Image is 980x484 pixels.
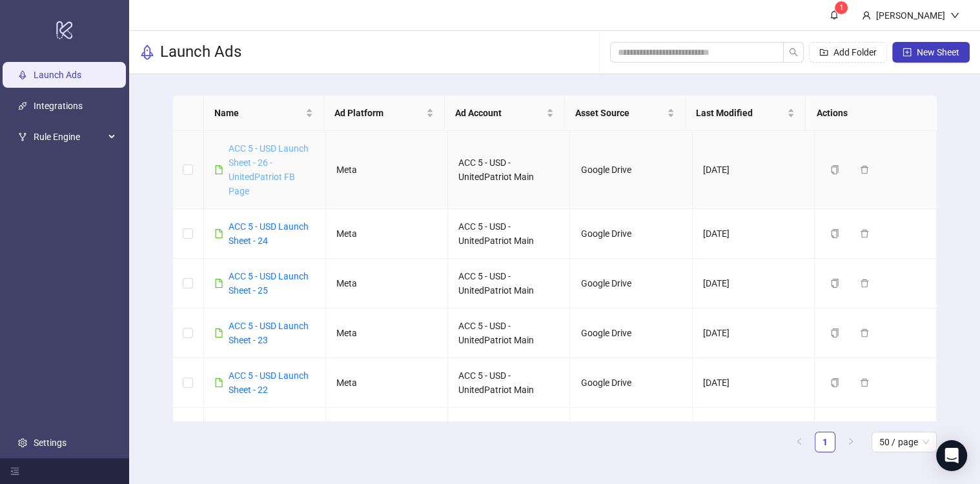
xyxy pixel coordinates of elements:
[789,432,810,452] li: Previous Page
[795,438,803,445] span: left
[326,209,448,259] td: Meta
[815,432,835,452] a: 1
[696,106,785,120] span: Last Modified
[204,96,325,131] th: Name
[18,132,27,141] span: fork
[455,106,544,120] span: Ad Account
[229,420,309,445] a: ACC 5 - USD Launch Sheet - 21
[324,96,445,131] th: Ad Platform
[835,1,848,14] sup: 1
[34,438,66,448] a: Settings
[214,229,223,238] span: file
[575,106,664,120] span: Asset Source
[214,279,223,288] span: file
[34,124,105,150] span: Rule Engine
[34,101,83,111] a: Integrations
[326,358,448,408] td: Meta
[448,408,570,458] td: ACC 5 - USD - UnitedPatriot Main
[841,432,861,452] li: Next Page
[860,328,869,338] span: delete
[229,271,309,296] a: ACC 5 - USD Launch Sheet - 25
[448,358,570,408] td: ACC 5 - USD - UnitedPatriot Main
[860,378,869,387] span: delete
[445,96,566,131] th: Ad Account
[214,328,223,338] span: file
[830,165,839,174] span: copy
[693,259,815,308] td: [DATE]
[570,209,692,259] td: Google Drive
[229,143,309,196] a: ACC 5 - USD Launch Sheet - 26 - UnitedPatriot FB Page
[862,11,871,20] span: user
[830,378,839,387] span: copy
[160,42,241,63] h3: Launch Ads
[809,42,887,63] button: Add Folder
[229,221,309,246] a: ACC 5 - USD Launch Sheet - 24
[326,259,448,308] td: Meta
[936,440,967,471] div: Open Intercom Messenger
[693,408,815,458] td: [DATE]
[214,106,303,120] span: Name
[334,106,424,120] span: Ad Platform
[830,10,839,19] span: bell
[847,438,855,445] span: right
[860,229,869,238] span: delete
[693,131,815,209] td: [DATE]
[879,432,929,452] span: 50 / page
[229,370,309,395] a: ACC 5 - USD Launch Sheet - 22
[830,279,839,288] span: copy
[448,259,570,308] td: ACC 5 - USD - UnitedPatriot Main
[686,96,806,131] th: Last Modified
[833,47,877,57] span: Add Folder
[448,209,570,259] td: ACC 5 - USD - UnitedPatriot Main
[693,209,815,259] td: [DATE]
[570,259,692,308] td: Google Drive
[815,432,835,452] li: 1
[34,70,81,80] a: Launch Ads
[872,432,937,452] div: Page Size
[565,96,686,131] th: Asset Source
[10,467,19,476] span: menu-fold
[448,308,570,358] td: ACC 5 - USD - UnitedPatriot Main
[693,308,815,358] td: [DATE]
[693,358,815,408] td: [DATE]
[570,308,692,358] td: Google Drive
[326,408,448,458] td: Meta
[830,229,839,238] span: copy
[326,308,448,358] td: Meta
[326,131,448,209] td: Meta
[214,165,223,174] span: file
[860,279,869,288] span: delete
[570,358,692,408] td: Google Drive
[871,8,950,23] div: [PERSON_NAME]
[860,165,869,174] span: delete
[789,432,810,452] button: left
[892,42,970,63] button: New Sheet
[830,328,839,338] span: copy
[950,11,959,20] span: down
[570,131,692,209] td: Google Drive
[841,432,861,452] button: right
[448,131,570,209] td: ACC 5 - USD - UnitedPatriot Main
[214,378,223,387] span: file
[839,3,844,12] span: 1
[789,48,798,57] span: search
[917,47,959,57] span: New Sheet
[806,96,926,131] th: Actions
[819,48,828,57] span: folder-add
[570,408,692,458] td: Google Drive
[139,45,155,60] span: rocket
[903,48,912,57] span: plus-square
[229,321,309,345] a: ACC 5 - USD Launch Sheet - 23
